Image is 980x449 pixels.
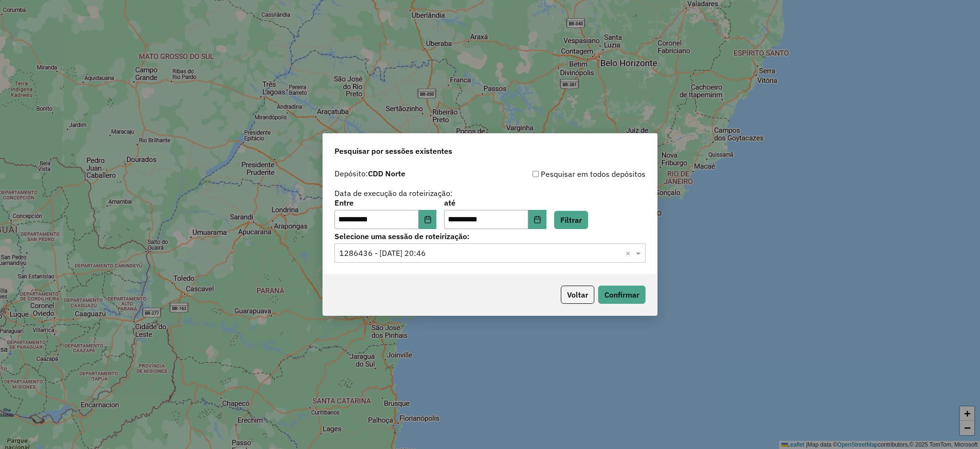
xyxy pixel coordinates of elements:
span: Clear all [625,247,634,259]
button: Choose Date [528,210,546,229]
label: até [444,197,546,208]
label: Selecione uma sessão de roteirização: [334,230,646,242]
span: Pesquisar por sessões existentes [334,145,452,157]
button: Confirmar [598,286,646,304]
div: Pesquisar em todos depósitos [490,168,646,180]
label: Data de execução da roteirização: [334,187,453,199]
label: Depósito: [334,168,405,179]
label: Entre [334,197,436,208]
strong: CDD Norte [368,169,405,178]
button: Voltar [561,286,594,304]
button: Filtrar [554,211,588,229]
button: Choose Date [419,210,437,229]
